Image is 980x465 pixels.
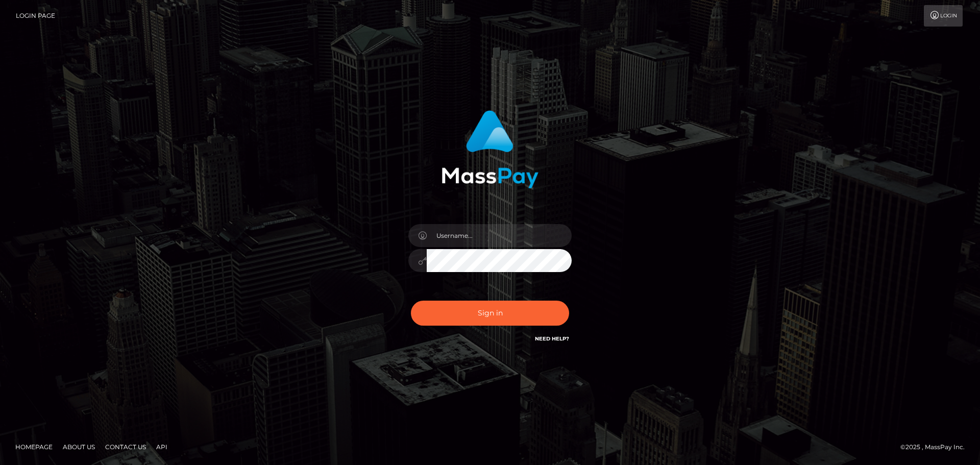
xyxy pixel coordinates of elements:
[411,301,569,326] button: Sign in
[152,439,171,455] a: API
[16,5,55,27] a: Login Page
[101,439,150,455] a: Contact Us
[427,224,572,247] input: Username...
[924,5,963,27] a: Login
[11,439,57,455] a: Homepage
[59,439,99,455] a: About Us
[900,442,972,453] div: © 2025 , MassPay Inc.
[535,335,569,342] a: Need Help?
[442,110,538,188] img: MassPay Login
